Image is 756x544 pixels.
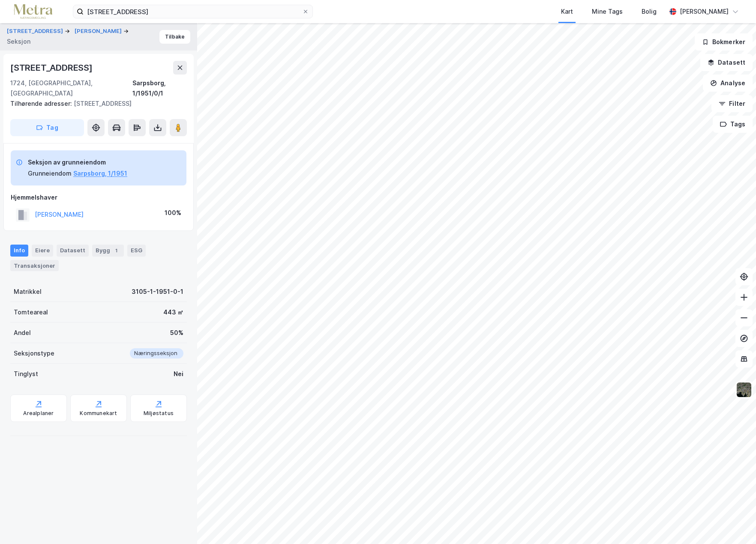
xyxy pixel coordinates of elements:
[736,382,752,398] img: 9k=
[159,30,190,44] button: Tilbake
[14,328,31,338] div: Andel
[14,348,54,359] div: Seksjonstype
[127,245,146,257] div: ESG
[680,6,729,17] div: [PERSON_NAME]
[14,287,42,297] div: Matrikkel
[10,245,28,257] div: Info
[112,246,120,255] div: 1
[10,100,74,107] span: Tilhørende adresser:
[10,260,59,271] div: Transaksjoner
[642,6,657,17] div: Bolig
[713,116,753,133] button: Tags
[165,208,181,218] div: 100%
[703,75,753,92] button: Analyse
[561,6,573,17] div: Kart
[92,245,124,257] div: Bygg
[132,287,183,297] div: 3105-1-1951-0-1
[14,307,48,317] div: Tomteareal
[11,192,186,203] div: Hjemmelshaver
[14,4,52,19] img: metra-logo.256734c3b2bbffee19d4.png
[57,245,89,257] div: Datasett
[23,410,54,417] div: Arealplaner
[700,54,753,71] button: Datasett
[592,6,623,17] div: Mine Tags
[73,168,127,179] button: Sarpsborg, 1/1951
[10,119,84,136] button: Tag
[14,369,38,379] div: Tinglyst
[10,61,94,75] div: [STREET_ADDRESS]
[144,410,174,417] div: Miljøstatus
[713,503,756,544] iframe: Chat Widget
[711,95,753,112] button: Filter
[713,503,756,544] div: Kontrollprogram for chat
[7,27,65,36] button: [STREET_ADDRESS]
[84,5,302,18] input: Søk på adresse, matrikkel, gårdeiere, leietakere eller personer
[7,36,30,47] div: Seksjon
[80,410,117,417] div: Kommunekart
[75,27,123,36] button: [PERSON_NAME]
[28,168,72,179] div: Grunneiendom
[28,157,127,167] div: Seksjon av grunneiendom
[132,78,187,99] div: Sarpsborg, 1/1951/0/1
[695,33,753,51] button: Bokmerker
[163,307,183,317] div: 443 ㎡
[174,369,183,379] div: Nei
[170,328,183,338] div: 50%
[32,245,53,257] div: Eiere
[10,99,180,109] div: [STREET_ADDRESS]
[10,78,132,99] div: 1724, [GEOGRAPHIC_DATA], [GEOGRAPHIC_DATA]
